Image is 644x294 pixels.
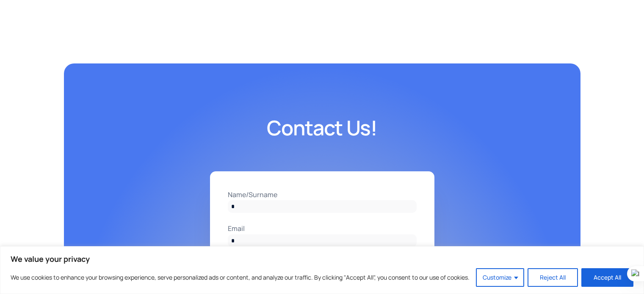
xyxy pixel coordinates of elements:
button: Reject All [528,268,578,287]
p: We use cookies to enhance your browsing experience, serve personalized ads or content, and analyz... [11,272,470,283]
p: We value your privacy [11,254,633,264]
button: Customize [476,268,524,287]
iframe: Chat Widget [602,253,644,294]
label: Email [228,223,417,234]
label: Name/Surname [228,189,417,200]
button: Accept All [581,268,633,287]
h2: Contact Us! [98,114,547,142]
